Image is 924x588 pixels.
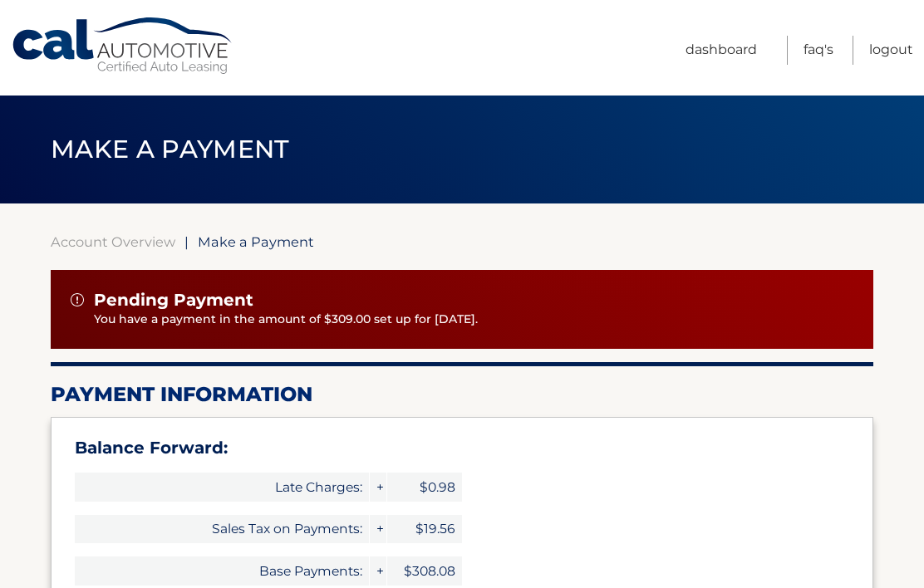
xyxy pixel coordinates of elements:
a: Logout [869,36,913,65]
span: $0.98 [387,473,462,502]
span: Pending Payment [94,290,253,311]
span: Sales Tax on Payments: [75,515,369,544]
span: Make a Payment [198,233,314,250]
span: Late Charges: [75,473,369,502]
span: | [184,233,189,250]
a: FAQ's [804,36,833,65]
a: Cal Automotive [11,17,235,76]
span: Base Payments: [75,556,369,586]
img: alert-white.svg [71,293,84,306]
p: You have a payment in the amount of $309.00 set up for [DATE]. [94,311,853,329]
a: Account Overview [51,233,175,250]
span: + [370,556,386,586]
span: + [370,473,386,502]
h3: Balance Forward: [75,438,849,458]
span: Make a Payment [51,134,289,164]
span: $19.56 [387,515,462,544]
a: Dashboard [686,36,757,65]
span: + [370,515,386,544]
span: $308.08 [387,556,462,586]
h2: Payment Information [51,382,873,407]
